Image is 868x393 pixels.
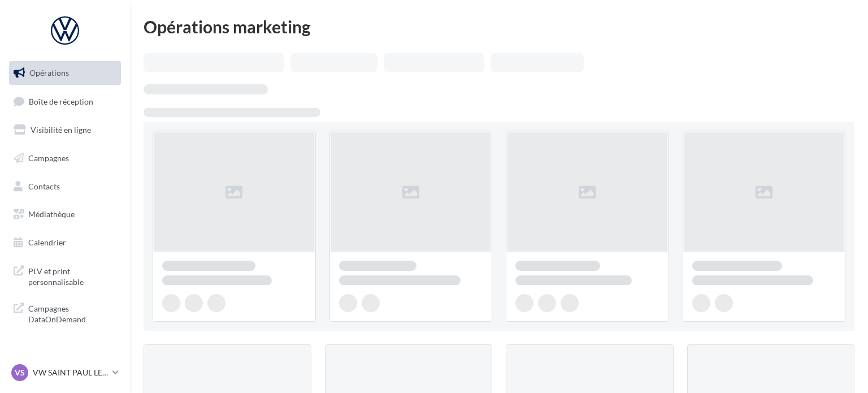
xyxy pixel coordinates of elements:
[29,96,93,106] span: Boîte de réception
[33,367,108,378] p: VW SAINT PAUL LES DAX
[144,18,854,35] div: Opérations marketing
[7,259,123,292] a: PLV et print personnalisable
[28,153,69,163] span: Campagnes
[28,301,116,325] span: Campagnes DataOnDemand
[7,118,123,142] a: Visibilité en ligne
[7,231,123,254] a: Calendrier
[28,237,66,247] span: Calendrier
[7,89,123,114] a: Boîte de réception
[29,68,69,77] span: Opérations
[15,367,25,378] span: VS
[9,362,121,383] a: VS VW SAINT PAUL LES DAX
[7,202,123,226] a: Médiathèque
[28,209,75,219] span: Médiathèque
[28,181,60,191] span: Contacts
[31,125,91,135] span: Visibilité en ligne
[28,264,116,288] span: PLV et print personnalisable
[7,61,123,85] a: Opérations
[7,175,123,198] a: Contacts
[7,146,123,170] a: Campagnes
[7,296,123,330] a: Campagnes DataOnDemand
